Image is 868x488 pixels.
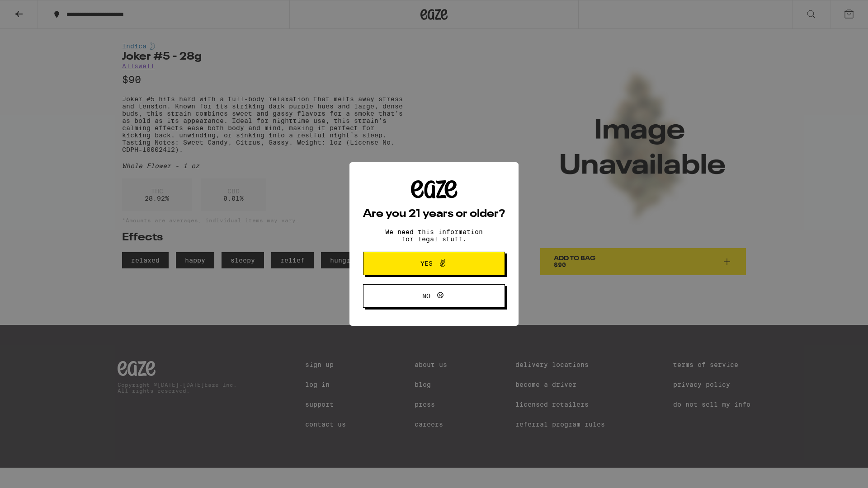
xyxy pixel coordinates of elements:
[422,293,430,299] span: No
[420,260,433,267] span: Yes
[363,284,505,308] button: No
[377,228,491,243] p: We need this information for legal stuff.
[363,252,505,275] button: Yes
[363,209,505,220] h2: Are you 21 years or older?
